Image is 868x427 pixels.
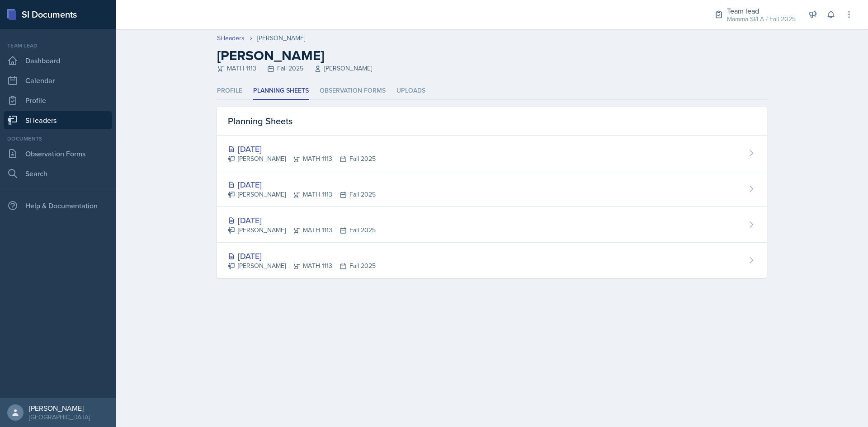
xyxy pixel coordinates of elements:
div: [PERSON_NAME] MATH 1113 Fall 2025 [228,154,376,164]
div: Team lead [727,5,796,16]
div: [PERSON_NAME] MATH 1113 Fall 2025 [228,190,376,199]
div: Team lead [4,42,112,50]
div: [PERSON_NAME] MATH 1113 Fall 2025 [228,225,376,235]
a: [DATE] [PERSON_NAME]MATH 1113Fall 2025 [217,171,767,207]
a: [DATE] [PERSON_NAME]MATH 1113Fall 2025 [217,136,767,171]
li: Planning Sheets [253,82,309,100]
div: [DATE] [228,214,376,226]
div: [DATE] [228,250,376,262]
a: Profile [4,91,112,109]
a: Dashboard [4,52,112,70]
a: Calendar [4,71,112,89]
div: [DATE] [228,143,376,155]
a: [DATE] [PERSON_NAME]MATH 1113Fall 2025 [217,207,767,243]
a: Si leaders [4,111,112,129]
div: [GEOGRAPHIC_DATA] [29,413,90,422]
div: MATH 1113 Fall 2025 [PERSON_NAME] [217,64,767,73]
div: Mamma SI/LA / Fall 2025 [727,14,796,24]
a: Observation Forms [4,145,112,163]
div: [DATE] [228,178,376,191]
div: [PERSON_NAME] [257,33,305,43]
a: [DATE] [PERSON_NAME]MATH 1113Fall 2025 [217,243,767,278]
h2: [PERSON_NAME] [217,47,767,64]
a: Search [4,164,112,183]
li: Profile [217,82,242,100]
div: Help & Documentation [4,197,112,215]
div: [PERSON_NAME] [29,404,90,413]
a: Si leaders [217,33,245,43]
div: Planning Sheets [217,107,767,136]
li: Observation Forms [320,82,386,100]
div: Documents [4,135,112,143]
div: [PERSON_NAME] MATH 1113 Fall 2025 [228,261,376,271]
li: Uploads [396,82,425,100]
